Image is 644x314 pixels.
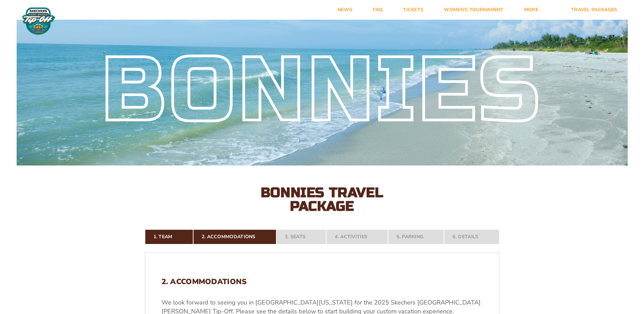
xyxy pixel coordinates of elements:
[247,186,397,213] h2: Bonnies Travel Package
[145,229,193,244] a: 1. Team
[17,55,628,127] div: Bonnies
[20,7,57,35] img: Fort Myers Tip-Off
[162,277,483,286] h2: 2. Accommodations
